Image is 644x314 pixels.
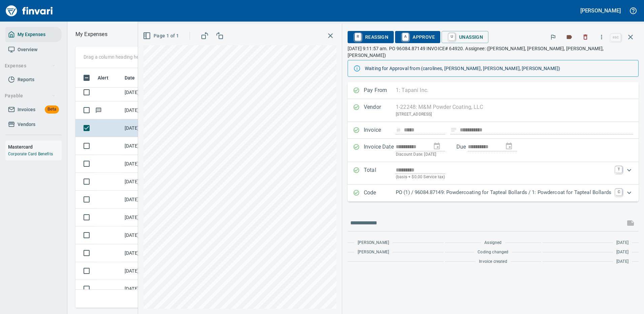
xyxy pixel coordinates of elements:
p: PO (1) / 96084.87149: Powdercoating for Tapteal Bollards / 1: Powdercoat for Tapteal Bollards [396,189,611,196]
span: Date [125,74,135,82]
span: Approve [400,31,435,43]
td: [DATE] [122,262,156,280]
span: Close invoice [609,29,639,45]
div: Expand [348,162,639,185]
span: Date [125,74,144,82]
td: [DATE] [122,280,156,298]
a: T [615,166,622,173]
a: A [402,33,409,40]
button: Labels [562,30,577,44]
button: Discard [578,30,593,44]
p: [DATE] 9:11:57 am. PO 96084.87149 INVOICE# 64920. Assignee: ([PERSON_NAME], [PERSON_NAME], [PERSO... [348,45,639,59]
a: Reports [5,72,62,87]
span: Alert [98,74,117,82]
p: Total [364,166,396,181]
span: Unassign [447,31,483,43]
button: UUnassign [442,31,488,43]
a: Vendors [5,117,62,132]
td: [DATE] [122,244,156,262]
span: This records your message into the invoice and notifies anyone mentioned [622,215,639,231]
td: [DATE] [122,101,156,119]
span: [PERSON_NAME] [358,240,389,246]
h6: Mastercard [8,143,62,151]
a: R [355,33,361,40]
a: C [615,189,622,195]
span: Assigned [484,240,502,246]
td: [DATE] [122,209,156,226]
p: Code [364,189,396,197]
td: [DATE] [122,84,156,101]
span: Reports [18,75,34,84]
a: U [449,33,455,40]
span: Page 1 of 1 [144,32,179,40]
button: Payable [2,90,58,102]
span: [DATE] [616,240,629,246]
span: Alert [98,74,108,82]
h5: [PERSON_NAME] [580,7,621,14]
div: Waiting for Approval from (carolines, [PERSON_NAME], [PERSON_NAME], [PERSON_NAME]) [365,62,633,74]
span: Coding changed [478,249,508,256]
span: [DATE] [616,258,629,265]
img: Finvari [4,3,55,19]
span: My Expenses [18,30,45,39]
td: [DATE] [122,191,156,209]
nav: breadcrumb [75,30,107,38]
a: Corporate Card Benefits [8,152,53,156]
a: My Expenses [5,27,62,42]
span: [PERSON_NAME] [358,249,389,256]
td: [DATE] [122,226,156,244]
button: Expenses [2,60,58,72]
button: Flag [546,30,560,44]
button: RReassign [348,31,394,43]
span: Invoices [18,105,35,114]
p: Drag a column heading here to group the table [84,54,182,60]
span: Invoice created [479,258,507,265]
td: [DATE] [122,173,156,191]
div: Expand [348,185,639,201]
td: [DATE] [122,119,156,137]
td: [DATE] [122,137,156,155]
span: Has messages [95,108,102,112]
button: Page 1 of 1 [141,30,182,42]
span: Payable [5,92,56,100]
a: esc [611,34,621,41]
td: [DATE] [122,155,156,173]
a: InvoicesBeta [5,102,62,117]
a: Overview [5,42,62,57]
button: More [594,30,609,44]
span: Beta [45,105,59,113]
span: [DATE] [616,249,629,256]
p: My Expenses [75,30,107,38]
button: [PERSON_NAME] [579,5,622,16]
span: Overview [18,45,37,54]
button: AApprove [395,31,440,43]
p: (basis + $0.00 Service tax) [396,174,611,181]
span: Reassign [353,31,388,43]
span: Expenses [5,62,56,70]
span: Vendors [18,120,35,129]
